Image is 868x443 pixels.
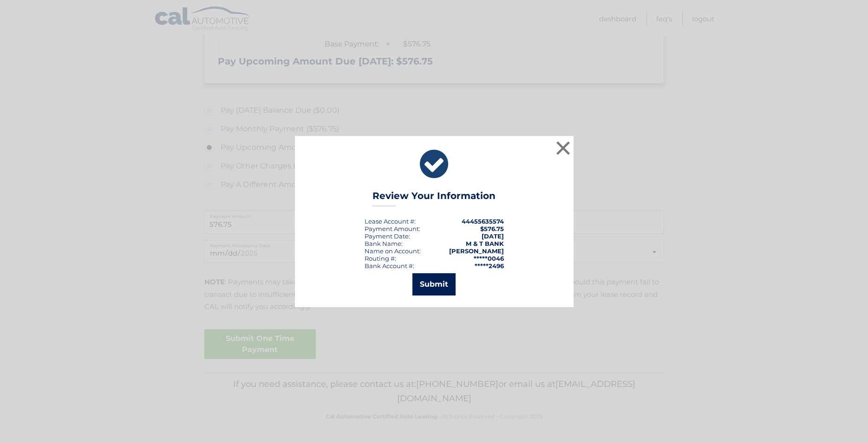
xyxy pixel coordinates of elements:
strong: [PERSON_NAME] [449,247,504,255]
div: Bank Account #: [365,262,414,270]
span: Payment Date [365,232,409,240]
div: : [365,232,410,240]
div: Payment Amount: [365,225,420,232]
span: $576.75 [480,225,504,232]
button: × [554,139,573,157]
div: Routing #: [365,255,396,262]
div: Name on Account: [365,247,421,255]
button: Submit [412,273,456,295]
h3: Review Your Information [372,190,496,206]
strong: 44455635574 [462,218,504,225]
div: Bank Name: [365,240,403,247]
span: [DATE] [482,232,504,240]
div: Lease Account #: [365,218,416,225]
strong: M & T BANK [466,240,504,247]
